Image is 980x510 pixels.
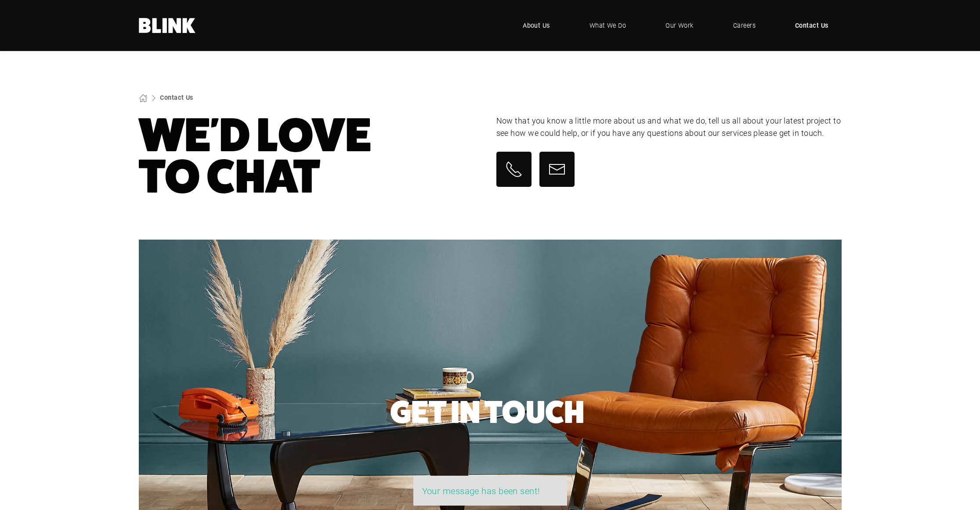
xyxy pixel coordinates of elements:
a: Home [139,18,196,33]
span: Our Work [665,21,694,30]
div: Your message has been sent! [422,484,558,497]
span: What We Do [589,21,626,30]
span: Careers [733,21,756,30]
a: About Us [510,12,563,39]
p: Now that you know a little more about us and what we do, tell us all about your latest project to... [496,115,842,139]
a: Contact Us [782,12,842,39]
a: Contact Us [160,93,193,102]
span: About Us [523,21,550,30]
a: Our Work [652,12,707,39]
a: What We Do [576,12,640,39]
h2: Get In Touch [390,399,584,426]
h1: We'd Love To Chat [139,115,484,197]
a: Careers [720,12,769,39]
span: Contact Us [795,21,828,30]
